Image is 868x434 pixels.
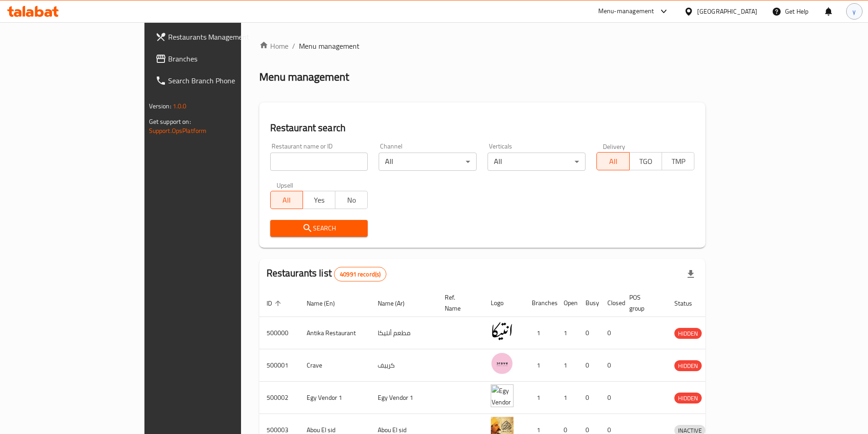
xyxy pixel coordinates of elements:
[556,349,578,382] td: 1
[259,70,349,84] h2: Menu management
[674,393,702,403] span: HIDDEN
[674,328,702,339] span: HIDDEN
[334,267,386,281] div: Total records count
[629,152,662,170] button: TGO
[168,75,282,86] span: Search Branch Phone
[674,361,702,371] span: HIDDEN
[270,220,368,237] button: Search
[299,382,370,414] td: Egy Vendor 1
[556,382,578,414] td: 1
[370,317,437,349] td: مطعم أنتيكا
[853,6,856,16] span: y
[578,317,600,349] td: 0
[600,317,622,349] td: 0
[149,125,207,137] a: Support.OpsPlatform
[600,382,622,414] td: 0
[299,317,370,349] td: Antika Restaurant
[379,153,477,171] div: All
[491,352,514,375] img: Crave
[578,349,600,382] td: 0
[270,153,368,171] input: Search for restaurant name or ID..
[603,143,626,149] label: Delivery
[445,292,473,314] span: Ref. Name
[292,41,295,51] li: /
[524,289,556,317] th: Branches
[629,292,656,314] span: POS group
[601,155,626,168] span: All
[488,153,586,171] div: All
[483,289,524,317] th: Logo
[299,41,360,51] span: Menu management
[168,53,282,64] span: Branches
[149,116,191,128] span: Get support on:
[556,289,578,317] th: Open
[267,298,284,309] span: ID
[600,289,622,317] th: Closed
[674,298,704,309] span: Status
[697,6,757,16] div: [GEOGRAPHIC_DATA]
[524,349,556,382] td: 1
[148,48,289,70] a: Branches
[680,263,702,285] div: Export file
[277,223,361,234] span: Search
[600,349,622,382] td: 0
[524,317,556,349] td: 1
[303,191,335,209] button: Yes
[491,384,514,407] img: Egy Vendor 1
[662,152,694,170] button: TMP
[491,320,514,342] img: Antika Restaurant
[578,289,600,317] th: Busy
[633,155,658,168] span: TGO
[598,6,654,17] div: Menu-management
[370,382,437,414] td: Egy Vendor 1
[378,298,416,309] span: Name (Ar)
[149,100,171,112] span: Version:
[578,382,600,414] td: 0
[274,194,299,207] span: All
[524,382,556,414] td: 1
[556,317,578,349] td: 1
[674,360,702,371] div: HIDDEN
[335,191,368,209] button: No
[299,349,370,382] td: Crave
[674,393,702,403] div: HIDDEN
[270,191,303,209] button: All
[334,270,386,279] span: 40991 record(s)
[267,266,387,281] h2: Restaurants list
[270,121,695,135] h2: Restaurant search
[666,155,691,168] span: TMP
[148,26,289,48] a: Restaurants Management
[307,298,347,309] span: Name (En)
[173,100,187,112] span: 1.0.0
[596,152,629,170] button: All
[370,349,437,382] td: كرييف
[148,70,289,92] a: Search Branch Phone
[259,41,706,51] nav: breadcrumb
[307,194,332,207] span: Yes
[277,182,293,188] label: Upsell
[168,31,282,42] span: Restaurants Management
[339,194,364,207] span: No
